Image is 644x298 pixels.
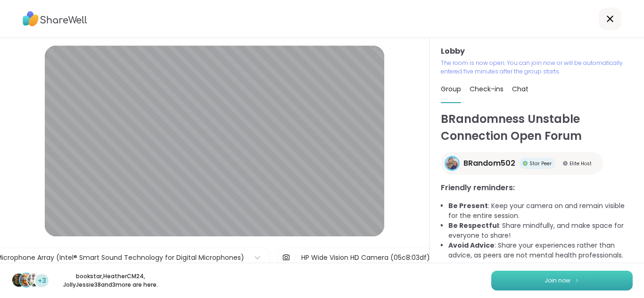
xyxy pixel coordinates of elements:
img: bookstar [12,274,25,287]
b: Be Respectful [448,221,499,230]
span: Chat [512,84,528,94]
p: bookstar , HeatherCM24 , JollyJessie38 and 3 more are here. [58,272,163,289]
img: ShareWell Logomark [574,278,580,283]
span: Star Peer [529,160,552,167]
h1: BRandomness Unstable Connection Open Forum [441,111,633,145]
img: Elite Host [563,161,568,166]
span: Elite Host [570,160,592,167]
img: Camera [282,248,290,267]
span: +3 [38,276,46,286]
button: Join now [491,271,633,290]
span: | [294,248,297,267]
span: Group [441,84,461,94]
img: ShareWell Logo [23,8,87,30]
li: : Share your experiences rather than advice, as peers are not mental health professionals. [448,241,633,260]
span: Join now [545,276,570,285]
img: HeatherCM24 [20,274,33,287]
img: BRandom502 [446,157,458,169]
li: : Keep your camera on and remain visible for the entire session. [448,201,633,221]
b: Be Present [448,201,488,210]
span: BRandom502 [463,158,515,169]
span: Check-ins [470,84,504,94]
li: : Share mindfully, and make space for everyone to share! [448,221,633,241]
p: The room is now open. You can join now or will be automatically entered five minutes after the gr... [441,59,633,76]
a: BRandom502BRandom502Star PeerStar PeerElite HostElite Host [441,152,603,175]
b: Avoid Advice [448,241,495,250]
h3: Friendly reminders: [441,182,633,193]
img: Star Peer [523,161,528,166]
h3: Lobby [441,46,633,57]
div: HP Wide Vision HD Camera (05c8:03df) [301,253,430,263]
img: JollyJessie38 [27,274,41,287]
